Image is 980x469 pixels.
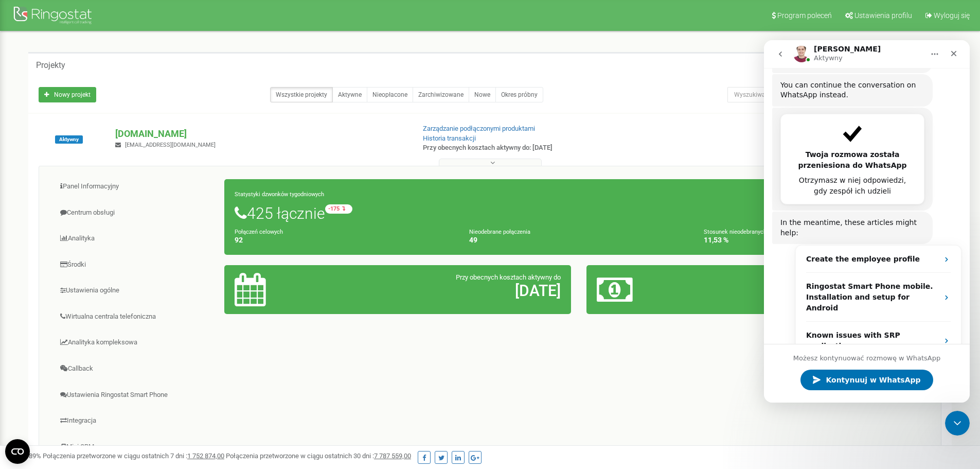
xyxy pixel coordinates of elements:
[945,411,970,436] iframe: Intercom live chat
[423,125,535,132] a: Zarządzanie podłączonymi produktami
[235,236,454,244] h4: 92
[423,143,637,153] p: Przy obecnych kosztach aktywny do: [DATE]
[47,252,225,277] a: Środki
[348,282,561,299] h2: [DATE]
[235,204,923,222] h1: 425 łącznie
[710,282,923,299] h2: -3,20 €
[934,11,970,20] span: Wyloguj się
[332,87,367,102] a: Aktywne
[764,40,970,403] iframe: Intercom live chat
[47,304,225,329] a: Wirtualna centrala telefoniczna
[413,87,469,102] a: Zarchiwizowane
[469,87,496,102] a: Nowe
[36,61,65,70] h5: Projekty
[47,278,225,303] a: Ustawienia ogólne
[495,87,543,102] a: Okres próbny
[226,452,411,460] span: Połączenia przetworzone w ciągu ostatnich 30 dni :
[727,87,875,102] input: Wyszukiwanie
[47,383,225,408] a: Ustawienia Ringostat Smart Phone
[325,204,352,214] small: -175
[39,87,96,102] a: Nowy projekt
[47,356,225,381] a: Callback
[777,11,832,20] span: Program poleceń
[235,229,283,235] small: Połączeń celowych
[187,452,224,460] u: 1 752 874,00
[47,330,225,355] a: Analityka kompleksowa
[374,452,411,460] u: 7 787 559,00
[270,87,333,102] a: Wszystkie projekty
[704,229,791,235] small: Stosunek nieodebranych połączeń
[115,127,406,141] p: [DOMAIN_NAME]
[423,134,476,142] a: Historia transakcji
[704,236,923,244] h4: 11,53 %
[47,435,225,460] a: Mini CRM
[43,452,224,460] span: Połączenia przetworzone w ciągu ostatnich 7 dni :
[469,236,688,244] h4: 49
[5,439,30,464] button: Open CMP widget
[456,273,561,281] span: Przy obecnych kosztach aktywny do
[854,11,912,20] span: Ustawienia profilu
[47,174,225,199] a: Panel Informacyjny
[47,226,225,251] a: Analityka
[55,135,83,144] span: Aktywny
[47,408,225,433] a: Integracja
[47,200,225,225] a: Centrum obsługi
[125,142,216,148] span: [EMAIL_ADDRESS][DOMAIN_NAME]
[367,87,413,102] a: Nieopłacone
[469,229,530,235] small: Nieodebrane połączenia
[235,191,324,198] small: Statystyki dzwonków tygodniowych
